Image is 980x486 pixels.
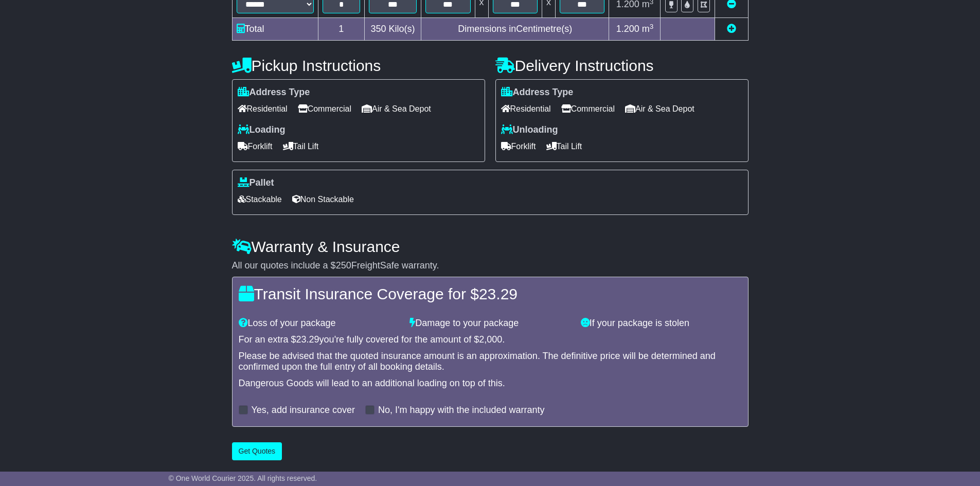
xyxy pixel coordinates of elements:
[501,138,536,154] span: Forklift
[378,405,545,416] label: No, I'm happy with the included warranty
[546,138,582,154] span: Tail Lift
[561,101,615,117] span: Commercial
[239,334,742,346] div: For an extra $ you're fully covered for the amount of $ .
[169,474,317,482] span: © One World Courier 2025. All rights reserved.
[495,57,749,74] h4: Delivery Instructions
[365,18,421,41] td: Kilo(s)
[727,24,736,34] a: Add new item
[232,18,318,41] td: Total
[501,101,551,117] span: Residential
[501,124,558,136] label: Unloading
[232,442,282,460] button: Get Quotes
[625,101,694,117] span: Air & Sea Depot
[298,101,351,117] span: Commercial
[239,351,742,373] div: Please be advised that the quoted insurance amount is an approximation. The definitive price will...
[362,101,431,117] span: Air & Sea Depot
[501,87,574,98] label: Address Type
[650,23,654,30] sup: 3
[642,24,654,34] span: m
[238,87,310,98] label: Address Type
[371,24,386,34] span: 350
[616,24,639,34] span: 1.200
[232,260,749,272] div: All our quotes include a $ FreightSafe warranty.
[238,191,282,207] span: Stackable
[421,18,609,41] td: Dimensions in Centimetre(s)
[336,260,351,271] span: 250
[238,138,273,154] span: Forklift
[576,318,747,329] div: If your package is stolen
[404,318,576,329] div: Damage to your package
[479,334,502,345] span: 2,000
[296,334,319,345] span: 23.29
[292,191,354,207] span: Non Stackable
[234,318,405,329] div: Loss of your package
[239,378,742,389] div: Dangerous Goods will lead to an additional loading on top of this.
[283,138,319,154] span: Tail Lift
[479,285,518,302] span: 23.29
[238,124,286,136] label: Loading
[238,101,288,117] span: Residential
[252,405,355,416] label: Yes, add insurance cover
[239,285,742,302] h4: Transit Insurance Coverage for $
[318,18,365,41] td: 1
[232,238,749,255] h4: Warranty & Insurance
[232,57,485,74] h4: Pickup Instructions
[238,177,274,189] label: Pallet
